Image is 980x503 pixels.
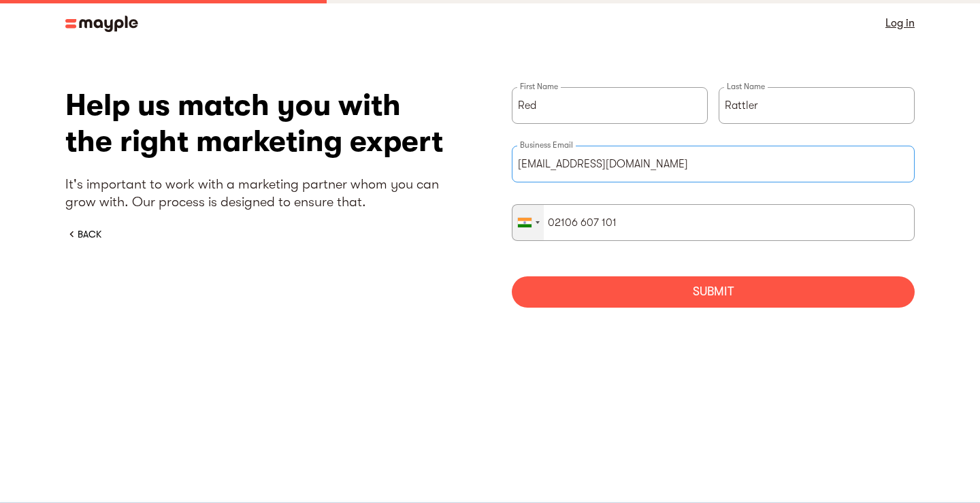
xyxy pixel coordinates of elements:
div: India (भारत): +91 [512,205,544,240]
p: It's important to work with a marketing partner whom you can grow with. Our process is designed t... [65,176,468,211]
a: Log in [885,14,915,33]
h1: Help us match you with the right marketing expert [65,87,468,159]
label: Business Email [517,140,576,150]
input: Phone Number [512,204,915,241]
label: First Name [517,81,561,92]
form: briefForm [512,87,915,308]
label: Last Name [724,81,768,92]
div: BACK [78,227,101,241]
